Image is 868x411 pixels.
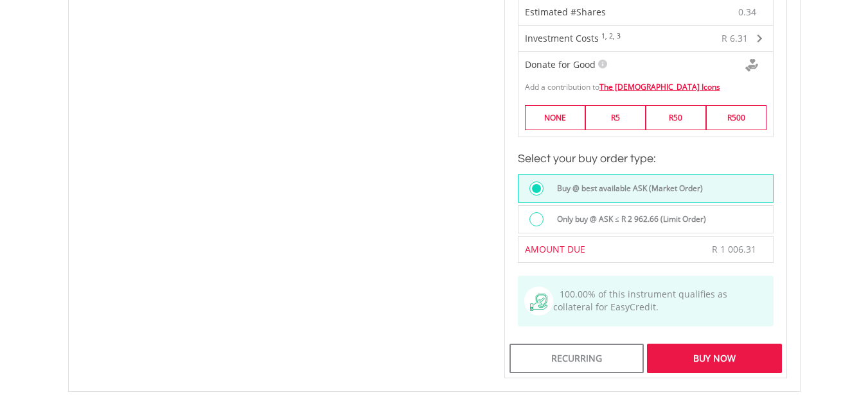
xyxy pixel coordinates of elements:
label: Only buy @ ASK ≤ R 2 962.66 (Limit Order) [549,212,706,226]
span: AMOUNT DUE [525,243,585,255]
span: R 1 006.31 [712,243,756,255]
label: Buy @ best available ASK (Market Order) [549,181,703,196]
label: NONE [525,105,585,130]
label: R5 [585,105,646,130]
h3: Select your buy order type: [518,150,774,168]
img: collateral-qualifying-green.svg [530,294,547,311]
span: Estimated #Shares [525,6,606,18]
span: Donate for Good [525,58,596,71]
span: 100.00% of this instrument qualifies as collateral for EasyCredit. [553,288,727,313]
a: The [DEMOGRAPHIC_DATA] Icons [599,81,720,92]
span: R 6.31 [722,32,748,44]
div: Recurring [509,344,644,373]
div: Buy Now [647,344,781,373]
span: 0.34 [738,6,756,19]
label: R50 [646,105,706,130]
span: Investment Costs [525,32,599,44]
sup: 1, 2, 3 [601,31,621,40]
div: Add a contribution to [518,75,773,92]
label: R500 [706,105,766,130]
img: Donte For Good [745,59,758,72]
